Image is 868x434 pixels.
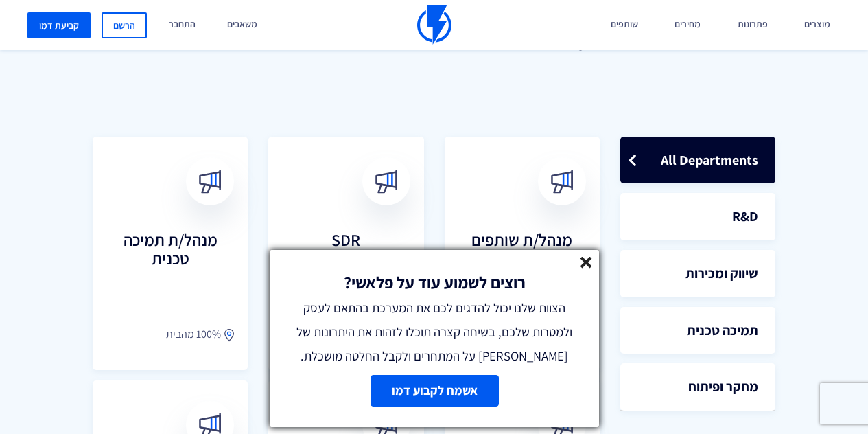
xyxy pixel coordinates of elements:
[445,137,600,370] a: מנהל/ת שותפים עסקיים 100% מהבית
[198,169,222,193] img: broadcast.svg
[374,169,398,193] img: broadcast.svg
[620,193,775,240] a: R&D
[268,137,423,370] a: SDR 100% מהבית
[620,363,775,411] a: מחקר ופיתוח
[550,169,574,193] img: broadcast.svg
[458,231,586,286] h3: מנהל/ת שותפים עסקיים
[210,22,658,51] h1: Join The Flashy Team
[620,250,775,297] a: שיווק ומכירות
[166,326,221,343] span: 100% מהבית
[620,137,775,184] a: All Departments
[282,231,410,286] h3: SDR
[93,137,248,370] a: מנהל/ת תמיכה טכנית 100% מהבית
[620,307,775,354] a: תמיכה טכנית
[106,231,234,286] h3: מנהל/ת תמיכה טכנית
[224,328,234,342] img: location.svg
[102,12,147,38] a: הרשם
[27,12,91,38] a: קביעת דמו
